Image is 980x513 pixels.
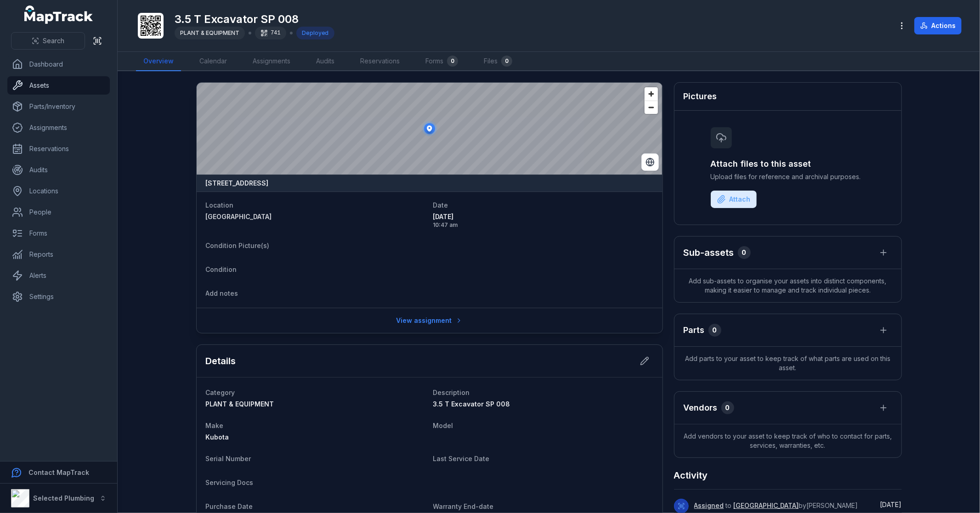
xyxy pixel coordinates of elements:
span: PLANT & EQUIPMENT [206,400,274,408]
button: Switch to Satellite View [641,153,659,171]
div: 0 [708,324,721,337]
a: Reservations [7,140,110,158]
span: Make [206,422,224,429]
h3: Vendors [684,401,718,414]
button: Actions [914,17,962,34]
a: Audits [309,52,342,71]
h2: Details [206,355,236,367]
span: PLANT & EQUIPMENT [180,29,239,36]
a: [GEOGRAPHIC_DATA] [734,501,799,510]
strong: [STREET_ADDRESS] [206,179,269,188]
span: Servicing Docs [206,479,254,486]
a: [GEOGRAPHIC_DATA] [206,212,426,221]
span: Kubota [206,433,229,441]
a: Settings [7,288,110,306]
span: Description [433,389,470,396]
div: 741 [255,27,286,39]
time: 8/28/2025, 10:47:35 AM [880,501,902,508]
div: 0 [721,401,734,414]
span: Category [206,389,235,396]
span: Purchase Date [206,502,253,510]
a: Overview [136,52,181,71]
a: Assigned [694,501,724,510]
span: Date [433,201,448,209]
span: Add notes [206,289,238,297]
a: Reports [7,245,110,264]
strong: Contact MapTrack [28,468,89,476]
button: Zoom out [645,101,658,114]
span: Add sub-assets to organise your assets into distinct components, making it easier to manage and t... [674,269,901,302]
div: Deployed [296,27,334,39]
a: People [7,203,110,221]
span: [GEOGRAPHIC_DATA] [206,213,272,220]
span: Condition [206,265,237,273]
span: Serial Number [206,455,251,462]
a: Parts/Inventory [7,97,110,116]
div: 0 [738,246,751,259]
a: Assignments [7,118,110,137]
a: MapTrack [24,6,93,24]
a: Calendar [192,52,234,71]
button: Zoom in [645,87,658,101]
span: Warranty End-date [433,502,494,510]
span: Add parts to your asset to keep track of what parts are used on this asset. [674,347,901,380]
h3: Parts [684,324,705,337]
a: Alerts [7,266,110,285]
h2: Activity [674,469,708,482]
div: 0 [501,56,512,67]
a: Assignments [245,52,298,71]
a: Forms [7,224,110,242]
span: Condition Picture(s) [206,242,270,249]
h3: Pictures [684,90,717,103]
button: Search [11,32,85,50]
span: Search [43,36,64,45]
a: View assignment [390,312,469,329]
a: Locations [7,182,110,200]
span: [DATE] [433,212,653,221]
canvas: Map [197,83,663,175]
a: Files0 [476,52,520,71]
span: Add vendors to your asset to keep track of who to contact for parts, services, warranties, etc. [674,424,901,457]
span: Last Service Date [433,455,490,462]
a: Assets [7,76,110,95]
span: Location [206,201,234,209]
span: Upload files for reference and archival purposes. [711,172,865,181]
h3: Attach files to this asset [711,158,865,170]
a: Dashboard [7,55,110,73]
a: Forms0 [418,52,465,71]
span: 3.5 T Excavator SP 008 [433,400,510,408]
a: Reservations [353,52,407,71]
h2: Sub-assets [684,246,734,259]
h1: 3.5 T Excavator SP 008 [175,12,334,27]
a: Audits [7,161,110,179]
span: Model [433,422,453,429]
div: 0 [447,56,458,67]
span: to by [PERSON_NAME] [694,502,858,509]
span: 10:47 am [433,221,653,229]
button: Attach [711,191,757,208]
time: 8/28/2025, 10:47:35 AM [433,212,653,229]
span: [DATE] [880,501,902,508]
strong: Selected Plumbing [33,494,94,502]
